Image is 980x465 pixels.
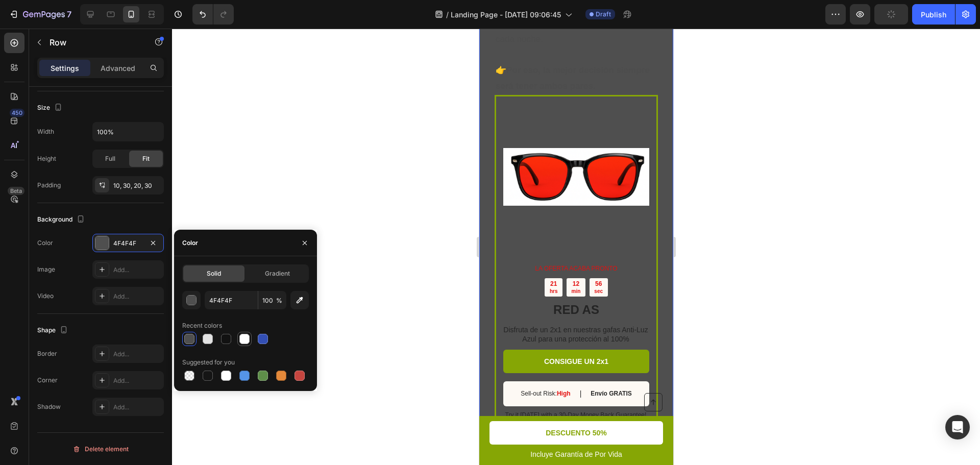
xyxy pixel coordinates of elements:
[921,9,946,20] div: Publish
[37,127,54,136] div: Width
[265,269,290,278] span: Gradient
[113,350,161,359] div: Add...
[50,36,136,48] p: Row
[37,349,57,358] div: Border
[93,123,163,141] input: Auto
[51,63,79,74] p: Settings
[912,4,955,25] button: Publish
[4,4,76,25] button: 7
[8,187,24,195] div: Beta
[10,109,24,117] div: 450
[113,403,161,412] div: Add...
[37,181,61,190] div: Padding
[113,239,143,248] div: 4F4F4F
[182,358,235,367] div: Suggested for you
[37,291,54,301] div: Video
[479,29,673,465] iframe: Design area
[451,9,561,20] span: Landing Page - [DATE] 09:06:45
[142,154,150,163] span: Fit
[37,376,58,385] div: Corner
[37,101,64,115] div: Size
[72,443,129,455] div: Delete element
[207,269,221,278] span: Solid
[67,8,71,20] p: 7
[37,213,87,227] div: Background
[446,9,449,20] span: /
[37,441,164,457] button: Delete element
[182,238,198,248] div: Color
[37,238,53,248] div: Color
[113,181,161,190] div: 10, 30, 20, 30
[37,154,56,163] div: Height
[37,324,70,337] div: Shape
[113,265,161,275] div: Add...
[113,292,161,301] div: Add...
[182,321,222,330] div: Recent colors
[596,10,611,19] span: Draft
[192,4,234,25] div: Undo/Redo
[37,402,61,411] div: Shadow
[113,376,161,385] div: Add...
[105,154,115,163] span: Full
[37,265,55,274] div: Image
[276,296,282,305] span: %
[205,291,258,309] input: Eg: FFFFFF
[101,63,135,74] p: Advanced
[945,415,970,439] div: Open Intercom Messenger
